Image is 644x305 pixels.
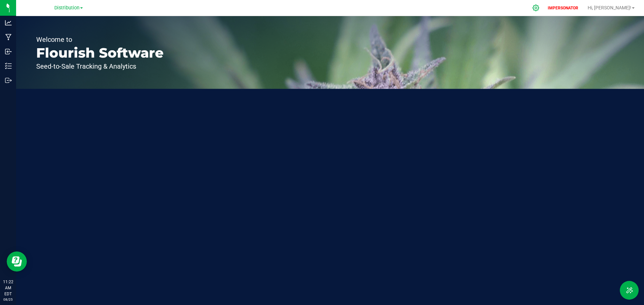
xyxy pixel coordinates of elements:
[36,63,164,70] p: Seed-to-Sale Tracking & Analytics
[5,63,12,69] inline-svg: Inventory
[5,34,12,41] inline-svg: Manufacturing
[5,77,12,84] inline-svg: Outbound
[7,251,27,272] iframe: Resource center
[531,4,541,11] div: Manage settings
[3,279,13,297] p: 11:22 AM EDT
[36,46,164,60] p: Flourish Software
[5,48,12,55] inline-svg: Inbound
[54,5,79,11] span: Distribution
[3,297,13,302] p: 08/25
[545,5,581,11] p: IMPERSONATOR
[36,36,164,43] p: Welcome to
[588,5,631,10] span: Hi, [PERSON_NAME]!
[5,19,12,26] inline-svg: Analytics
[620,281,639,300] button: Toggle Menu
